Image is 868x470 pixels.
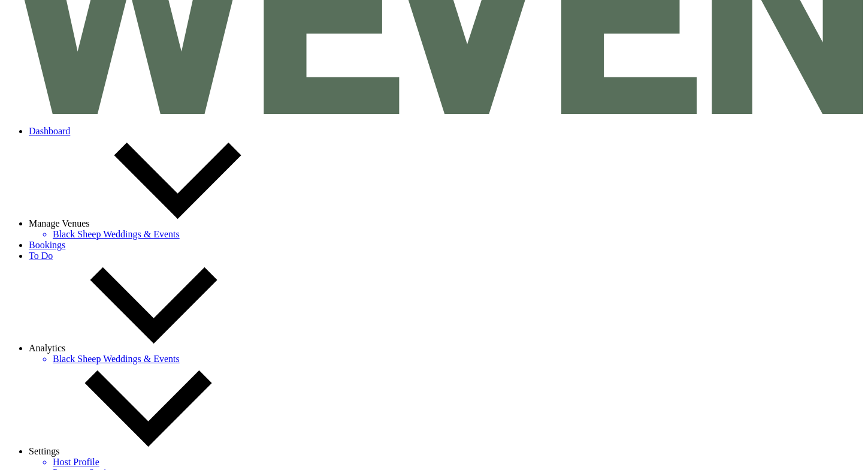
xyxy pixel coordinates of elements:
span: Settings [29,446,60,456]
a: Black Sheep Weddings & Events [53,229,863,240]
a: Dashboard [29,126,70,136]
a: To Do [29,251,53,261]
a: Bookings [29,240,65,250]
span: Analytics [29,343,65,353]
span: Manage Venues [29,218,89,228]
a: Black Sheep Weddings & Events [53,354,863,364]
a: Host Profile [53,457,863,468]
